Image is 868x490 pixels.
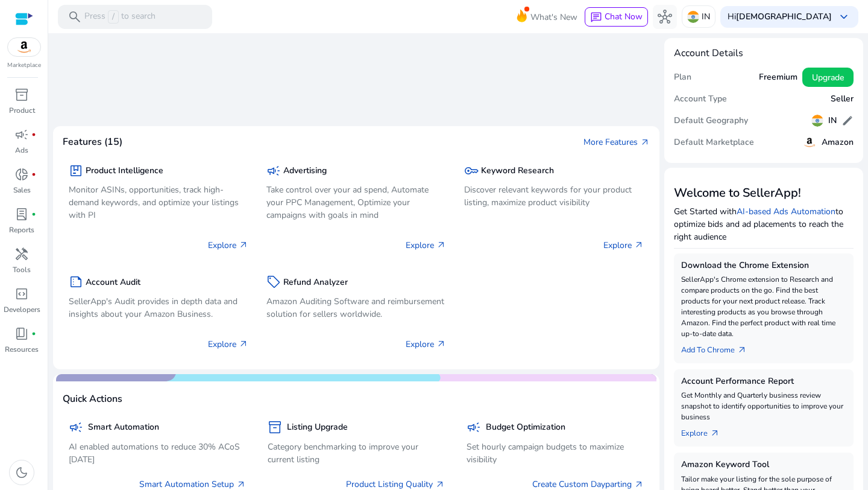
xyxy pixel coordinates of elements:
[687,11,699,23] img: in.svg
[530,7,577,28] span: What's New
[681,460,846,470] h5: Amazon Keyword Tool
[674,205,854,243] p: Get Started with to optimize bids and ad placements to reach the right audience
[634,240,644,250] span: arrow_outward
[590,11,602,24] span: chat
[208,239,248,252] p: Explore
[5,344,39,355] p: Resources
[14,87,29,102] span: inventory_2
[31,331,36,336] span: fiber_manual_record
[84,10,156,24] p: Press to search
[268,441,445,466] p: Category benchmarking to improve your current listing
[736,11,832,22] b: [DEMOGRAPHIC_DATA]
[674,186,854,200] h3: Welcome to SellerApp!
[467,441,644,466] p: Set hourly campaign budgets to maximize visibility
[14,127,29,142] span: campaign
[822,138,854,148] h5: Amazon
[283,278,348,288] h5: Refund Analyzer
[728,13,832,21] p: Hi
[681,339,756,356] a: Add To Chrome
[702,6,710,27] p: IN
[812,71,844,84] span: Upgrade
[406,338,446,351] p: Explore
[674,72,691,83] h5: Plan
[14,287,29,301] span: code_blocks
[658,10,672,24] span: hub
[464,183,644,209] p: Discover relevant keywords for your product listing, maximize product visibility
[481,166,554,176] h5: Keyword Research
[585,7,648,27] button: chatChat Now
[4,304,40,315] p: Developers
[841,115,854,127] span: edit
[653,5,677,29] button: hub
[464,164,479,178] span: key
[828,116,837,126] h5: IN
[681,377,846,387] h5: Account Performance Report
[9,105,35,116] p: Product
[287,422,348,433] h5: Listing Upgrade
[239,339,248,349] span: arrow_outward
[31,172,36,177] span: fiber_manual_record
[435,480,445,489] span: arrow_outward
[486,422,565,433] h5: Budget Optimization
[737,345,747,355] span: arrow_outward
[436,240,446,250] span: arrow_outward
[634,480,644,489] span: arrow_outward
[681,390,846,422] p: Get Monthly and Quarterly business review snapshot to identify opportunities to improve your busi...
[831,94,854,104] h5: Seller
[674,48,854,59] h4: Account Details
[14,167,29,182] span: donut_small
[236,480,246,489] span: arrow_outward
[406,239,446,252] p: Explore
[759,72,797,83] h5: Freemium
[69,420,83,434] span: campaign
[63,136,122,148] h4: Features (15)
[605,11,643,22] span: Chat Now
[7,61,41,70] p: Marketplace
[268,420,282,434] span: inventory_2
[9,224,34,235] p: Reports
[681,261,846,271] h5: Download the Chrome Extension
[266,164,281,178] span: campaign
[86,166,163,176] h5: Product Intelligence
[266,295,446,320] p: Amazon Auditing Software and reimbursement solution for sellers worldwide.
[63,393,122,405] h4: Quick Actions
[69,275,83,289] span: summarize
[14,465,29,480] span: dark_mode
[802,135,817,150] img: amazon.svg
[266,183,446,221] p: Take control over your ad spend, Automate your PPC Management, Optimize your campaigns with goals...
[69,164,83,178] span: package
[674,116,748,126] h5: Default Geography
[681,274,846,339] p: SellerApp's Chrome extension to Research and compare products on the go. Find the best products f...
[710,428,720,438] span: arrow_outward
[8,38,40,56] img: amazon.svg
[31,132,36,137] span: fiber_manual_record
[737,206,835,217] a: AI-based Ads Automation
[14,247,29,261] span: handyman
[68,10,82,24] span: search
[13,185,31,196] p: Sales
[811,115,823,127] img: in.svg
[837,10,851,24] span: keyboard_arrow_down
[802,68,854,87] button: Upgrade
[681,422,729,439] a: Explorearrow_outward
[603,239,644,252] p: Explore
[69,295,248,320] p: SellerApp's Audit provides in depth data and insights about your Amazon Business.
[15,145,28,156] p: Ads
[436,339,446,349] span: arrow_outward
[31,212,36,217] span: fiber_manual_record
[14,326,29,341] span: book_4
[14,207,29,221] span: lab_profile
[108,10,119,24] span: /
[266,275,281,289] span: sell
[674,94,727,104] h5: Account Type
[640,138,650,147] span: arrow_outward
[88,422,159,433] h5: Smart Automation
[467,420,481,434] span: campaign
[86,278,140,288] h5: Account Audit
[69,441,246,466] p: AI enabled automations to reduce 30% ACoS [DATE]
[583,136,650,148] a: More Featuresarrow_outward
[208,338,248,351] p: Explore
[69,183,248,221] p: Monitor ASINs, opportunities, track high-demand keywords, and optimize your listings with PI
[239,240,248,250] span: arrow_outward
[674,138,754,148] h5: Default Marketplace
